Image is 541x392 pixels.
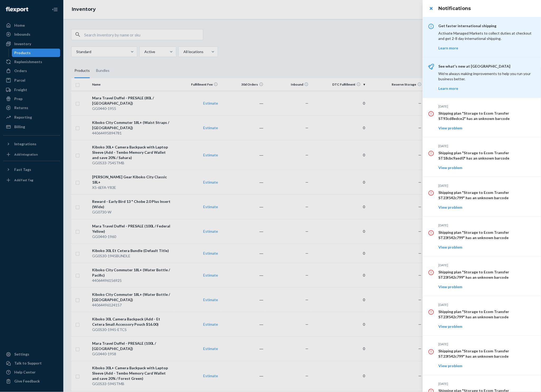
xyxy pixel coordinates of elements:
p: [DATE] [439,382,535,386]
p: Shipping plan "Storage to Ecom Transfer ST23f542c799" has an unknown barcode [439,230,535,240]
a: View problem [439,284,463,289]
p: Shipping plan "Storage to Ecom Transfer ST23f542c799" has an unknown barcode [439,309,535,320]
span: Chat [12,4,22,8]
a: View problem [439,205,463,209]
p: Shipping plan "Storage to Ecom Transfer ST23f542c799" has an unknown barcode [439,269,535,280]
p: Shipping plan "Storage to Ecom Transfer ST23f542c799" has an unknown barcode [439,190,535,200]
a: Learn more [439,86,458,91]
p: [DATE] [439,342,535,347]
p: [DATE] [439,144,535,148]
p: Shipping plan "Storage to Ecom Transfer ST23f542c799" has an unknown barcode [439,349,535,359]
a: View problem [439,324,463,329]
a: Learn more [439,46,458,50]
p: See what's new at [GEOGRAPHIC_DATA] [439,64,535,69]
p: Get faster international shipping [439,23,535,29]
p: [DATE] [439,302,535,307]
p: [DATE] [439,104,535,109]
a: View problem [439,165,463,170]
button: close [426,3,436,14]
p: [DATE] [439,263,535,267]
a: View problem [439,364,463,368]
h3: Notifications [439,5,535,12]
p: Activate Managed Markets to collect duties at checkout and get 2-8 day international shipping. [439,31,535,41]
a: View problem [439,126,463,130]
p: Shipping plan "Storage to Ecom Transfer ST93cd8edce2" has an unknown barcode [439,111,535,121]
p: [DATE] [439,183,535,188]
p: Shipping plan "Storage to Ecom Transfer ST18cbc9aed0" has an unknown barcode [439,150,535,161]
p: [DATE] [439,223,535,227]
a: View problem [439,245,463,249]
p: We're always making improvements to help you run your business better. [439,71,535,82]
